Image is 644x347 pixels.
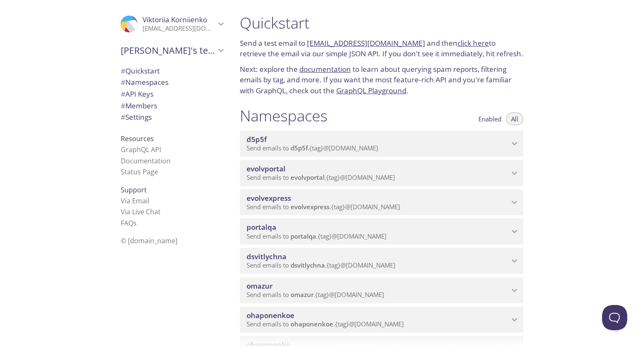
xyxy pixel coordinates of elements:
span: API Keys [121,89,153,99]
div: Viktoriia Korniienko [114,10,230,38]
span: portalqa [291,232,316,240]
span: Quickstart [121,66,160,76]
span: dsvitlychna [247,252,286,261]
span: Namespaces [121,77,169,87]
span: omazur [247,281,273,291]
a: Status Page [121,167,158,176]
span: © [DOMAIN_NAME] [121,236,177,245]
a: documentation [299,64,351,74]
span: Send emails to . {tag} @[DOMAIN_NAME] [247,290,384,299]
div: Namespaces [114,76,230,88]
div: Evolv's team [114,39,230,61]
span: evolvportal [291,173,325,181]
div: Team Settings [114,111,230,123]
span: s [133,218,137,228]
div: evolvportal namespace [240,160,523,186]
span: Resources [121,134,154,143]
a: FAQ [121,218,137,228]
span: portalqa [247,222,276,232]
span: Send emails to . {tag} @[DOMAIN_NAME] [247,173,395,181]
p: Send a test email to and then to retrieve the email via our simple JSON API. If you don't see it ... [240,38,523,59]
span: Support [121,185,147,195]
span: Viktoriia Korniienko [143,15,207,24]
div: dsvitlychna namespace [240,248,523,274]
div: portalqa namespace [240,218,523,244]
iframe: Help Scout Beacon - Open [602,305,627,330]
span: # [121,112,125,122]
span: [PERSON_NAME]'s team [121,45,216,56]
div: API Keys [114,88,230,100]
span: ohaponenkoe [291,320,333,328]
button: All [506,113,523,125]
div: Members [114,100,230,112]
span: # [121,77,125,87]
span: evolvexpress [291,202,330,211]
span: Send emails to . {tag} @[DOMAIN_NAME] [247,202,400,211]
span: # [121,89,125,99]
a: Via Email [121,196,149,205]
span: evolvexpress [247,193,291,203]
div: evolvexpress namespace [240,189,523,216]
span: # [121,101,125,110]
div: d5p5f namespace [240,131,523,157]
span: Send emails to . {tag} @[DOMAIN_NAME] [247,261,395,269]
span: Settings [121,112,152,122]
a: GraphQL API [121,145,161,154]
div: ohaponenkoe namespace [240,307,523,333]
a: Documentation [121,156,171,166]
div: Quickstart [114,65,230,77]
span: Send emails to . {tag} @[DOMAIN_NAME] [247,320,404,328]
h1: Namespaces [240,106,327,125]
span: Send emails to . {tag} @[DOMAIN_NAME] [247,232,387,240]
span: ohaponenkoe [247,310,294,320]
span: Members [121,101,157,110]
a: click here [457,38,489,48]
p: [EMAIL_ADDRESS][DOMAIN_NAME] [143,24,216,33]
p: Next: explore the to learn about querying spam reports, filtering emails by tag, and more. If you... [240,64,523,96]
span: Send emails to . {tag} @[DOMAIN_NAME] [247,144,378,152]
span: # [121,66,125,76]
div: omazur namespace [240,277,523,303]
a: [EMAIL_ADDRESS][DOMAIN_NAME] [307,38,425,48]
span: d5p5f [291,144,308,152]
a: GraphQL Playground [336,86,406,95]
span: d5p5f [247,134,267,144]
h1: Quickstart [240,13,523,32]
span: dsvitlychna [291,261,325,269]
span: evolvportal [247,164,286,173]
a: Via Live Chat [121,207,161,216]
span: omazur [291,290,314,299]
button: Enabled [473,113,506,125]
